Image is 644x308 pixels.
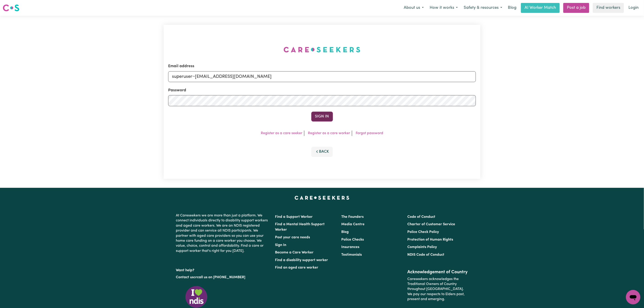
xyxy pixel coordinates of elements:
a: Register as a care worker [308,131,350,135]
a: Sign In [275,243,286,247]
iframe: Button to launch messaging window, conversation in progress [626,290,640,304]
button: Safety & resources [461,3,505,13]
a: Charter of Customer Service [407,223,455,226]
label: Password [168,87,186,93]
a: Post your care needs [275,236,310,239]
a: Register as a care seeker [261,131,302,135]
a: Blog [505,3,519,13]
p: Want help? [176,266,270,273]
a: Contact us [176,276,194,279]
a: Blog [341,230,349,234]
img: Careseekers logo [3,4,19,12]
a: Find a Mental Health Support Worker [275,223,325,232]
h2: Acknowledgement of Country [407,269,468,275]
button: Sign In [311,112,333,122]
a: Insurances [341,245,359,249]
a: Become a Care Worker [275,251,314,254]
a: The Founders [341,215,364,219]
a: Find a Support Worker [275,215,313,219]
a: Post a job [563,3,589,13]
a: Media Centre [341,223,364,226]
button: Back [311,147,333,157]
p: At Careseekers we are more than just a platform. We connect individuals directly to disability su... [176,211,270,255]
button: How it works [427,3,461,13]
a: Complaints Policy [407,245,437,249]
a: Testimonials [341,253,362,257]
a: Login [626,3,641,13]
a: Find an aged care worker [275,266,319,269]
a: Protection of Human Rights [407,238,453,241]
a: Police Checks [341,238,364,241]
a: Careseekers logo [3,3,19,13]
a: Find workers [593,3,624,13]
a: Code of Conduct [407,215,435,219]
button: About us [401,3,427,13]
a: Forgot password [356,131,383,135]
p: Careseekers acknowledges the Traditional Owners of Country throughout [GEOGRAPHIC_DATA]. We pay o... [407,275,468,304]
a: Find a disability support worker [275,258,328,262]
a: NDIS Code of Conduct [407,253,444,257]
a: Police Check Policy [407,230,439,234]
input: Email address [168,71,476,82]
p: or [176,273,270,282]
a: call us on [PHONE_NUMBER] [197,276,245,279]
a: AI Worker Match [521,3,560,13]
label: Email address [168,63,194,69]
a: Careseekers home page [295,196,349,200]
